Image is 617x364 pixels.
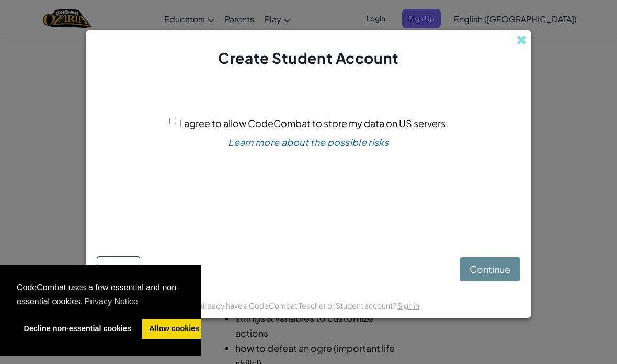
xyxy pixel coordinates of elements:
[218,49,398,67] span: Create Student Account
[83,294,140,310] a: learn more about cookies
[228,136,389,148] a: Learn more about the possible risks
[397,301,419,310] a: Sign in
[17,281,184,310] span: CodeCombat uses a few essential and non-essential cookies.
[97,256,140,281] button: Back
[142,318,207,339] a: allow cookies
[180,117,448,129] span: I agree to allow CodeCombat to store my data on US servers.
[244,186,372,197] p: If you are not sure, ask your teacher.
[198,301,397,310] span: Already have a CodeCombat Teacher or Student account?
[107,263,130,275] span: Back
[17,318,139,339] a: deny cookies
[169,118,176,124] input: I agree to allow CodeCombat to store my data on US servers.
